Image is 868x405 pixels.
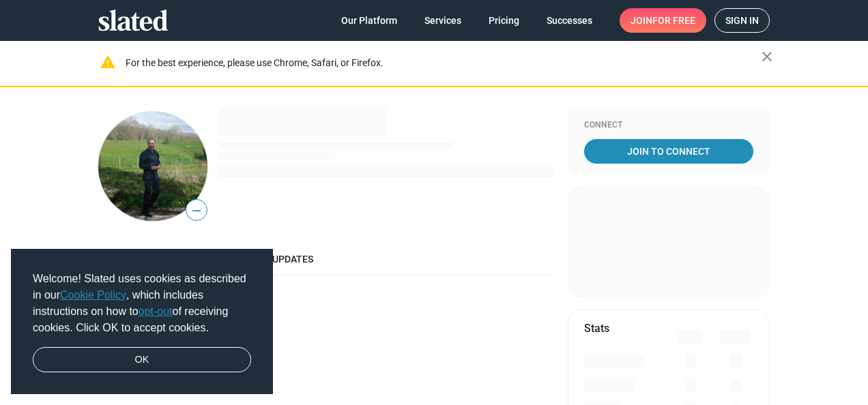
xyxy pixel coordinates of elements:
a: Successes [536,8,603,33]
a: opt-out [139,305,173,317]
div: cookieconsent [11,249,273,395]
span: Successes [547,8,592,33]
a: Work history [98,243,190,275]
span: Updates [272,254,313,265]
mat-icon: warning [100,54,116,70]
span: Our Platform [341,8,397,33]
span: Welcome! Slated uses cookies as described in our , which includes instructions on how to of recei... [33,271,251,336]
a: Pricing [478,8,530,33]
span: Sign in [725,9,759,32]
span: Join [631,8,695,33]
a: Sign in [714,8,770,33]
a: dismiss cookie message [33,347,251,373]
span: Join To Connect [587,139,751,164]
span: — [186,202,207,220]
div: Connect [584,120,753,131]
div: For the best experience, please use Chrome, Safari, or Firefox. [126,54,762,72]
span: for free [652,8,695,33]
a: Interests [190,243,261,275]
span: Pricing [489,8,519,33]
a: Joinfor free [620,8,706,33]
span: Services [424,8,461,33]
mat-icon: close [759,48,775,65]
a: Our Platform [330,8,408,33]
a: Updates [261,243,324,275]
a: Cookie Policy [60,289,126,301]
a: Join To Connect [584,139,753,164]
a: Services [414,8,472,33]
mat-card-title: Stats [584,321,609,335]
